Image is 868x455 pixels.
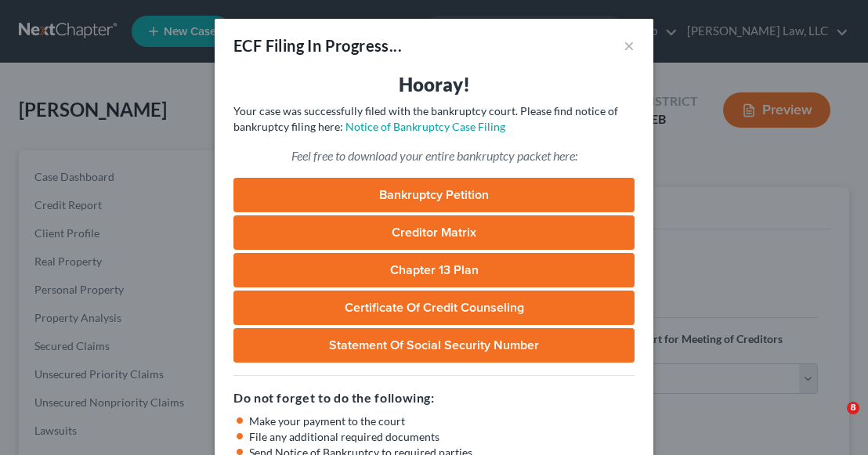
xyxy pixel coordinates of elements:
[233,253,635,287] a: Chapter 13 Plan
[249,429,635,445] li: File any additional required documents
[233,388,635,407] h5: Do not forget to do the following:
[233,178,635,212] a: Bankruptcy Petition
[233,147,635,165] p: Feel free to download your entire bankruptcy packet here:
[233,291,635,325] a: Certificate of Credit Counseling
[233,215,635,250] a: Creditor Matrix
[815,402,852,439] iframe: Intercom live chat
[233,72,635,97] h3: Hooray!
[233,104,618,133] span: Your case was successfully filed with the bankruptcy court. Please find notice of bankruptcy fili...
[249,413,635,429] li: Make your payment to the court
[233,328,635,363] a: Statement of Social Security Number
[847,402,859,414] span: 8
[233,34,402,56] div: ECF Filing In Progress...
[624,36,635,55] button: ×
[345,120,505,133] a: Notice of Bankruptcy Case Filing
